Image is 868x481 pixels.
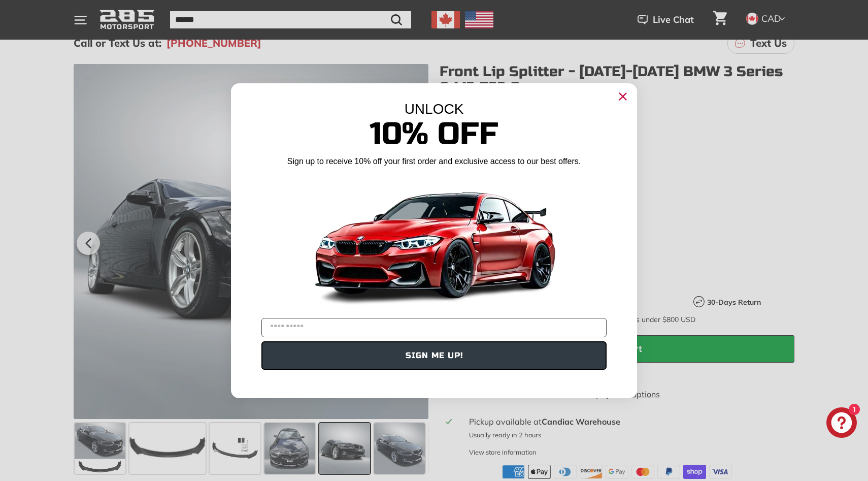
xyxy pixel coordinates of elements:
[370,115,498,152] span: 10% Off
[405,101,464,117] span: UNLOCK
[615,88,631,105] button: Close dialog
[261,341,607,370] button: SIGN ME UP!
[823,407,860,440] inbox-online-store-chat: Shopify online store chat
[261,318,607,337] input: YOUR EMAIL
[307,171,561,314] img: Banner showing BMW 4 Series Body kit
[287,157,581,166] span: Sign up to receive 10% off your first order and exclusive access to our best offers.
